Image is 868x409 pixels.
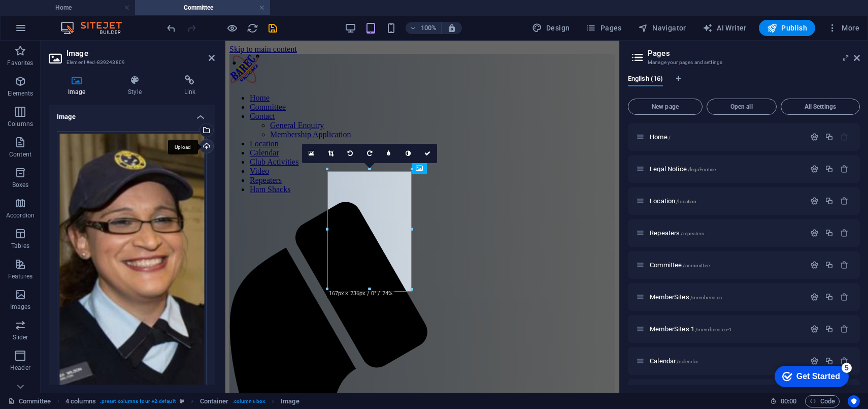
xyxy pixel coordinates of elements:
span: . columns-box [232,395,265,407]
a: Crop mode [321,144,341,163]
div: Get Started 5 items remaining, 0% complete [8,5,82,26]
button: save [266,22,279,34]
a: Upload [199,139,214,153]
div: Duplicate [825,165,833,173]
a: Rotate left 90° [341,144,360,163]
div: Repeaters/repeaters [647,230,805,236]
span: Publish [767,23,807,33]
h6: Session time [770,395,797,407]
div: Settings [810,261,819,269]
h4: Link [165,75,215,97]
button: Pages [582,20,625,36]
button: AI Writer [698,20,751,36]
div: Home/ [647,134,805,140]
i: On resize automatically adjust zoom level to fit chosen device. [447,23,456,33]
p: Header [10,364,30,372]
p: Slider [13,333,28,341]
div: Duplicate [825,293,833,301]
h6: 100% [421,22,437,34]
span: Click to select. Double-click to edit [200,395,228,407]
span: Navigator [638,23,686,33]
span: Open all [711,104,772,110]
span: 00 00 [781,395,796,407]
div: Duplicate [825,357,833,365]
span: Click to open page [650,133,671,141]
button: New page [628,99,703,115]
button: reload [246,22,258,34]
div: Remove [840,357,849,365]
div: Settings [810,357,819,365]
div: Duplicate [825,229,833,237]
button: Design [528,20,574,36]
div: Settings [810,325,819,333]
span: /legal-notice [688,167,716,172]
div: Design (Ctrl+Alt+Y) [528,20,574,36]
div: Duplicate [825,197,833,205]
a: Select files from the file manager, stock photos, or upload file(s) [302,144,321,163]
button: Usercentrics [848,395,860,407]
p: Columns [8,120,33,128]
div: Settings [810,293,819,301]
button: undo [165,22,177,34]
div: Get Started [30,11,74,20]
div: Duplicate [825,133,833,141]
h2: Pages [648,49,860,58]
button: Click here to leave preview mode and continue editing [226,22,238,34]
a: Blur [379,144,398,163]
div: Remove [840,261,849,269]
div: Language Tabs [628,75,860,95]
div: Remove [840,293,849,301]
div: Settings [810,133,819,141]
span: Pages [586,23,621,33]
h4: Image [49,105,215,123]
span: AI Writer [703,23,747,33]
p: Content [9,150,31,159]
span: Click to open page [650,293,722,301]
button: Publish [759,20,815,36]
div: Remove [840,165,849,173]
div: Screenshot2025-08-25at13.29.29-dbG9HL8Kz0Xk9CdLoxlqxA.jpeg [57,131,207,397]
span: Click to select. Double-click to edit [281,395,299,407]
button: More [823,20,863,36]
p: Favorites [7,59,33,67]
div: Legal Notice/legal-notice [647,166,805,172]
i: Reload page [247,22,258,34]
a: Confirm ( Ctrl ⏎ ) [418,144,437,163]
a: Rotate right 90° [360,144,379,163]
button: Open all [707,99,777,115]
span: /location [676,199,696,204]
button: 100% [406,22,442,34]
div: Settings [810,197,819,205]
div: The startpage cannot be deleted [840,133,849,141]
div: MemberSites 1/membersites-1 [647,326,805,332]
div: 5 [75,2,85,12]
span: Click to open page [650,197,696,205]
div: Settings [810,229,819,237]
div: Location/location [647,198,805,204]
div: Committee/committee [647,262,805,268]
a: Greyscale [398,144,418,163]
span: /calendar [677,359,698,364]
img: Editor Logo [58,22,135,34]
div: Remove [840,197,849,205]
span: Click to open page [650,357,698,365]
span: . preset-columns-four-v2-default [100,395,176,407]
span: /committee [683,263,709,268]
a: Skip to main content [4,4,72,13]
h4: Committee [135,2,270,13]
span: Code [810,395,835,407]
span: Click to open page [650,261,710,269]
span: / [669,135,671,140]
span: : [788,397,789,405]
div: Calendar/calendar [647,358,805,364]
nav: breadcrumb [65,395,299,407]
span: More [827,23,859,33]
h4: Style [109,75,164,97]
span: All Settings [785,104,855,110]
span: /membersites [690,295,722,300]
a: Click to cancel selection. Double-click to open Pages [8,395,51,407]
p: Images [10,303,31,311]
p: Features [8,272,32,280]
span: Design [532,23,570,33]
span: New page [632,104,698,110]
